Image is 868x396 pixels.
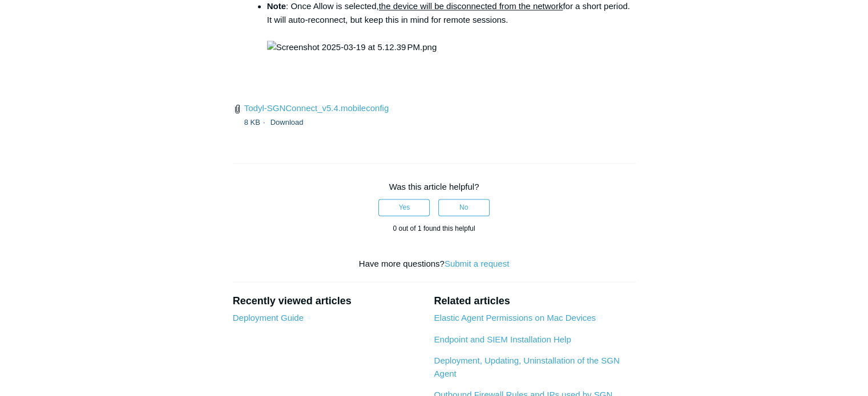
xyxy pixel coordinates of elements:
h2: Related articles [434,293,635,309]
span: 0 out of 1 found this helpful [393,224,475,232]
button: This article was helpful [378,199,430,216]
h2: Recently viewed articles [233,293,423,309]
strong: Note [267,1,286,11]
span: 8 KB [244,118,268,126]
div: Have more questions? [233,258,636,271]
a: Todyl-SGNConnect_v5.4.mobileconfig [244,103,389,113]
a: Download [271,118,304,126]
a: Elastic Agent Permissions on Mac Devices [434,313,595,322]
img: Screenshot 2025-03-19 at 5.12.39 PM.png [267,40,437,54]
span: the device will be disconnected from the network [379,1,563,11]
a: Endpoint and SIEM Installation Help [434,334,571,344]
button: This article was not helpful [438,199,490,216]
a: Deployment Guide [233,313,304,322]
a: Deployment, Updating, Uninstallation of the SGN Agent [434,356,619,378]
span: Was this article helpful? [389,182,479,191]
a: Submit a request [445,259,509,268]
